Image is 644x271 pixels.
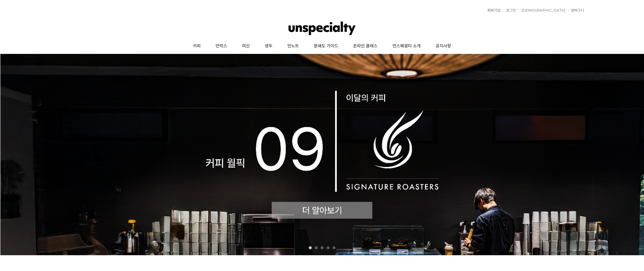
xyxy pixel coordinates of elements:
a: 장바구니 [568,9,584,12]
a: 공지사항 [428,39,459,54]
a: 로그인 [503,9,516,12]
a: 2 [315,246,318,249]
a: 3 [321,246,324,249]
a: 분쇄도 가이드 [306,39,346,54]
a: 1 [309,246,312,249]
a: 생두 [257,39,280,54]
a: 언럭스 [208,39,235,54]
a: 언노트 [280,39,306,54]
a: [DEMOGRAPHIC_DATA] [519,9,565,12]
img: 언스페셜티 몰 [289,19,355,37]
a: 커피 [185,39,208,54]
a: 4 [327,246,330,249]
a: 머신 [235,39,257,54]
a: 5 [333,246,336,249]
a: 회원가입 [484,9,500,12]
a: 언스페셜티 소개 [385,39,428,54]
a: 온라인 클래스 [346,39,385,54]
